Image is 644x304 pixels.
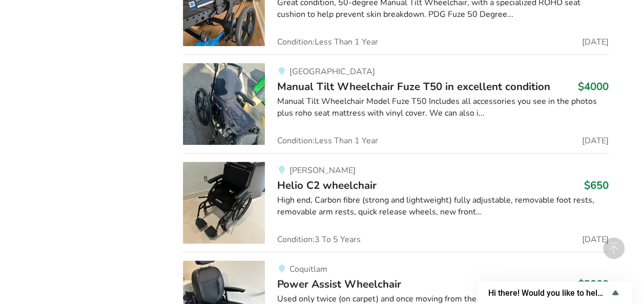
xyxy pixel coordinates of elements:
h3: $650 [584,179,609,192]
span: [DATE] [582,235,609,244]
span: Condition: Less Than 1 Year [277,137,378,145]
span: Coquitlam [289,264,327,275]
span: Helio C2 wheelchair [277,178,377,192]
h3: $4000 [578,80,609,93]
span: Hi there! Would you like to help us improve AssistList? [488,288,609,298]
span: [GEOGRAPHIC_DATA] [289,66,375,77]
button: Show survey - Hi there! Would you like to help us improve AssistList? [488,287,621,299]
span: [PERSON_NAME] [289,165,355,176]
img: mobility-manual tilt wheelchair fuze t50 in excellent condition [183,63,265,145]
a: mobility-helio c2 wheelchair[PERSON_NAME]Helio C2 wheelchair$650High end, Carbon fibre (strong an... [183,153,609,252]
h3: $3000 [578,277,609,291]
div: Manual Tilt Wheelchair Model Fuze T50 Includes all accessories you see in the photos plus roho se... [277,96,609,119]
div: High end, Carbon fibre (strong and lightweight) fully adjustable, removable foot rests, removable... [277,194,609,218]
span: Condition: Less Than 1 Year [277,38,378,46]
img: mobility-helio c2 wheelchair [183,162,265,244]
span: Power Assist Wheelchair [277,277,401,291]
span: Manual Tilt Wheelchair Fuze T50 in excellent condition [277,79,550,94]
span: Condition: 3 To 5 Years [277,235,361,244]
a: mobility-manual tilt wheelchair fuze t50 in excellent condition[GEOGRAPHIC_DATA]Manual Tilt Wheel... [183,54,609,153]
span: [DATE] [582,137,609,145]
span: [DATE] [582,38,609,46]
